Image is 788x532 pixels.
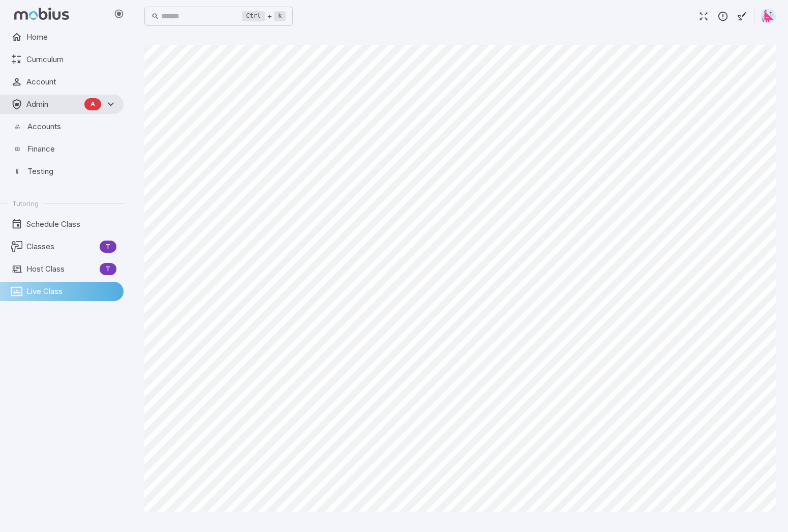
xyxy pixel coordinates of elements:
[274,11,286,21] kbd: k
[26,263,96,275] span: Host Class
[27,166,116,177] span: Testing
[27,121,116,132] span: Accounts
[26,32,116,43] span: Home
[26,219,116,230] span: Schedule Class
[26,54,116,65] span: Curriculum
[84,99,101,109] span: A
[694,7,713,26] button: Fullscreen Game
[26,241,96,252] span: Classes
[242,11,265,21] kbd: Ctrl
[26,286,116,297] span: Live Class
[242,10,286,22] div: +
[26,76,116,87] span: Account
[26,99,80,110] span: Admin
[100,242,116,252] span: T
[27,143,116,155] span: Finance
[761,9,776,24] img: right-triangle.svg
[733,7,752,26] button: Start Drawing on Questions
[12,199,39,208] span: Tutoring
[713,7,733,26] button: Report an Issue
[100,264,116,274] span: T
